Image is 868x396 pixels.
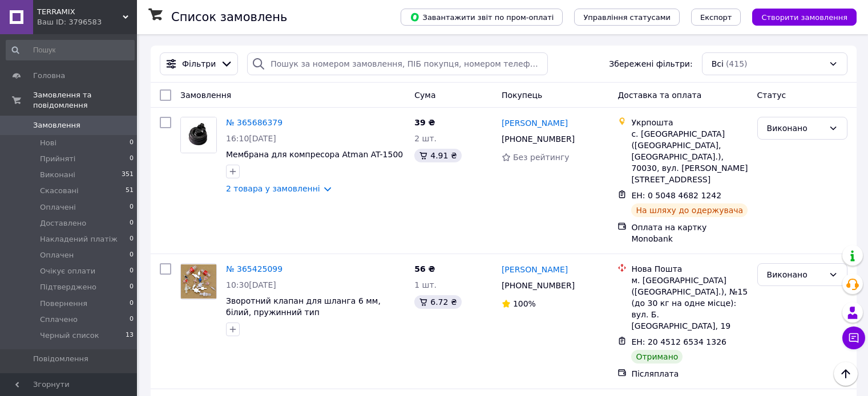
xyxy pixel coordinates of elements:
span: Доставлено [40,218,86,228]
span: 0 [130,202,134,213]
div: Отримано [631,350,683,364]
span: Статус [757,91,786,100]
span: 1 шт. [414,280,437,289]
div: Оплата на картку Monobank [631,222,748,244]
span: Повідомлення [33,354,88,364]
span: 0 [130,266,134,276]
a: Фото товару [180,263,217,300]
span: Створити замовлення [761,13,847,22]
div: На шляху до одержувача [631,203,748,217]
button: Чат з покупцем [842,326,865,349]
img: Фото товару [181,117,216,153]
span: 0 [130,315,134,325]
div: Виконано [767,268,824,281]
span: 0 [130,154,134,164]
button: Завантажити звіт по пром-оплаті [401,9,563,26]
a: Фото товару [180,117,217,153]
button: Управління статусами [574,9,680,26]
span: Покупець [502,91,542,100]
span: 56 ₴ [414,264,435,273]
span: Доставка та оплата [617,91,701,100]
a: Зворотний клапан для шланга 6 мм, білий, пружинний тип [226,296,381,317]
span: ЕН: 20 4512 6534 1326 [631,337,726,346]
span: Завантажити звіт по пром-оплаті [410,12,554,22]
img: Фото товару [181,264,216,298]
span: 39 ₴ [414,118,435,127]
div: Ваш ID: 3796583 [37,17,137,27]
span: Експорт [700,13,732,22]
a: № 365686379 [226,118,282,127]
div: с. [GEOGRAPHIC_DATA] ([GEOGRAPHIC_DATA], [GEOGRAPHIC_DATA].), 70030, вул. [PERSON_NAME][STREET_AD... [631,128,748,185]
div: м. [GEOGRAPHIC_DATA] ([GEOGRAPHIC_DATA].), №15 (до 30 кг на одне місце): вул. Б. [GEOGRAPHIC_DATA... [631,275,748,332]
span: Оплачен [40,250,74,260]
span: 351 [122,170,134,180]
button: Створити замовлення [752,9,857,26]
span: 0 [130,299,134,309]
span: Скасовані [40,186,79,196]
span: Замовлення [180,91,231,100]
input: Пошук [6,40,135,60]
span: Фільтри [182,58,216,70]
span: 16:10[DATE] [226,134,276,143]
span: Накладений платіж [40,234,118,244]
span: 0 [130,234,134,244]
span: Виконані [40,170,75,180]
span: [PHONE_NUMBER] [502,281,575,290]
span: Збережені фільтри: [609,58,692,70]
input: Пошук за номером замовлення, ПІБ покупця, номером телефону, Email, номером накладної [247,52,548,75]
button: Експорт [691,9,741,26]
span: ЕН: 0 5048 4682 1242 [631,191,721,200]
div: Нова Пошта [631,263,748,275]
span: Замовлення та повідомлення [33,90,137,111]
span: 51 [126,186,134,196]
a: [PERSON_NAME] [502,117,568,129]
div: Укрпошта [631,117,748,128]
span: 0 [130,282,134,292]
span: Прийняті [40,154,75,164]
span: 0 [130,138,134,148]
span: Всі [712,58,724,70]
div: 6.72 ₴ [414,295,461,309]
span: 100% [513,299,536,308]
span: Cума [414,91,435,100]
a: Мембрана для компресора Atman AT-1500 [226,150,403,159]
div: Післяплата [631,368,748,379]
span: Сплачено [40,315,78,325]
span: Очікує оплати [40,266,95,276]
span: [PHONE_NUMBER] [502,134,575,144]
span: Нові [40,138,56,148]
span: Черный список [40,330,99,341]
span: 13 [126,330,134,341]
span: 0 [130,218,134,228]
span: TERRAMIX [37,7,123,17]
a: 2 товара у замовленні [226,184,320,193]
span: Підтверджено [40,282,96,292]
div: Виконано [767,122,824,134]
a: Створити замовлення [741,12,857,21]
span: 2 шт. [414,134,437,143]
h1: Список замовлень [171,10,287,24]
div: 4.91 ₴ [414,149,461,162]
span: 0 [130,250,134,260]
span: Без рейтингу [513,153,570,162]
span: (415) [726,59,748,68]
a: [PERSON_NAME] [502,264,568,275]
span: Замовлення [33,120,80,130]
span: Повернення [40,299,87,309]
span: 10:30[DATE] [226,280,276,289]
span: Головна [33,71,65,81]
button: Наверх [834,362,858,386]
span: Оплачені [40,202,76,213]
span: Управління статусами [583,13,671,22]
a: № 365425099 [226,264,282,273]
